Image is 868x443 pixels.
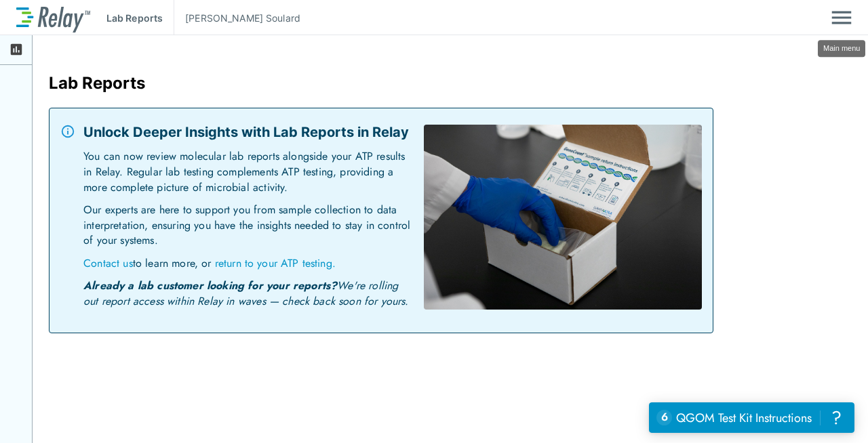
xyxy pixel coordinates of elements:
em: We're rolling out report access within Relay in waves — check back soon for yours. [83,278,409,309]
p: Our experts are here to support you from sample collection to data interpretation, ensuring you h... [83,203,413,256]
p: You can now review molecular lab reports alongside your ATP results in Relay. Regular lab testing... [83,149,413,203]
p: Lab Reports [106,11,163,25]
p: [PERSON_NAME] Soulard [185,11,300,25]
button: Main menu [831,5,852,30]
iframe: Resource center [649,402,854,433]
img: Drawer Icon [831,5,852,30]
img: Lab Reports Preview [424,125,702,310]
p: to learn more, or [83,255,413,278]
p: return to your ATP testing. [215,255,336,271]
p: Unlock Deeper Insights with Lab Reports in Relay [83,122,413,142]
div: Main menu [818,40,865,56]
img: LuminUltra Relay [16,3,90,33]
strong: Already a lab customer looking for your reports? [83,278,337,293]
a: Contact us [83,255,133,271]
